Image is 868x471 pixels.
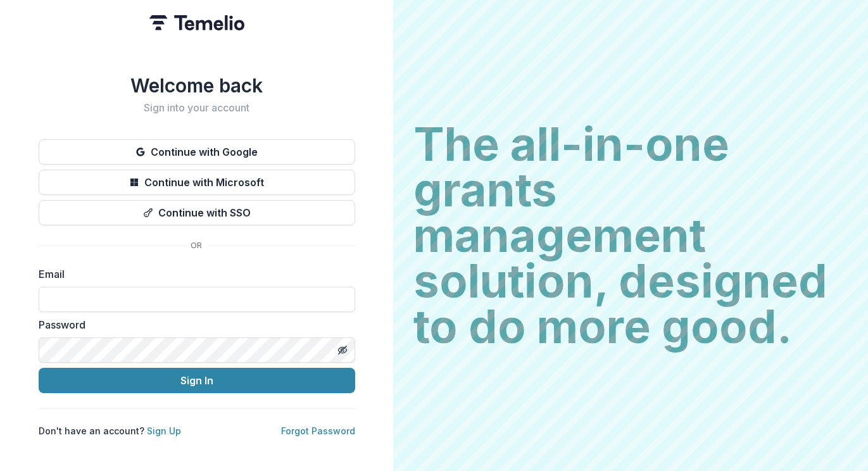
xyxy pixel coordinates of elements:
[39,102,355,114] h2: Sign into your account
[39,170,355,195] button: Continue with Microsoft
[39,424,181,437] p: Don't have an account?
[39,267,348,282] label: Email
[149,15,244,30] img: Temelio
[39,368,355,393] button: Sign In
[39,74,355,97] h1: Welcome back
[39,317,348,332] label: Password
[39,139,355,165] button: Continue with Google
[147,425,181,436] a: Sign Up
[39,200,355,225] button: Continue with SSO
[332,340,353,360] button: Toggle password visibility
[281,425,355,436] a: Forgot Password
